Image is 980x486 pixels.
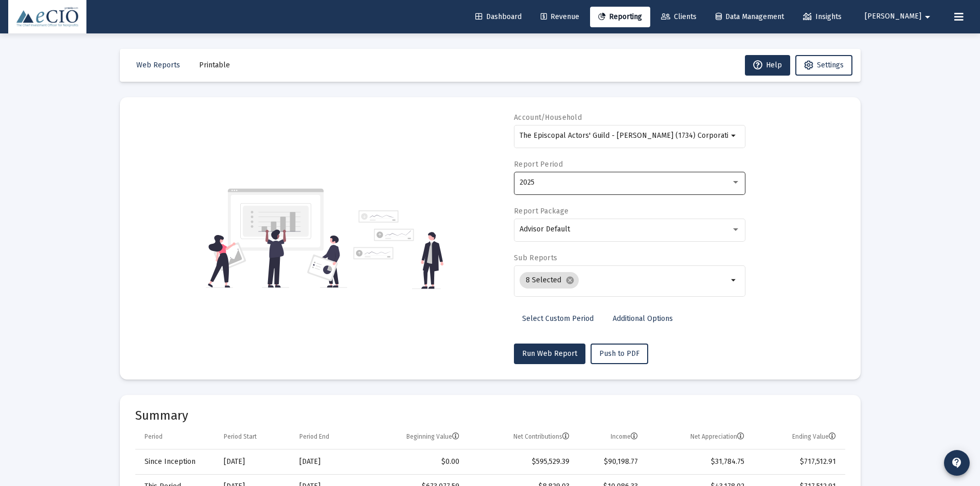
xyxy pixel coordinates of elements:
[514,160,563,169] label: Report Period
[645,425,752,449] td: Column Net Appreciation
[653,7,705,27] a: Clients
[224,457,285,467] div: [DATE]
[613,314,673,323] span: Additional Options
[921,7,934,27] mat-icon: arrow_drop_down
[475,12,522,21] span: Dashboard
[577,425,645,449] td: Column Income
[598,12,642,21] span: Reporting
[292,425,364,449] td: Column Period End
[522,349,577,358] span: Run Web Report
[217,425,292,449] td: Column Period Start
[364,425,467,449] td: Column Beginning Value
[865,12,921,21] span: [PERSON_NAME]
[690,433,744,441] div: Net Appreciation
[792,433,836,441] div: Ending Value
[299,457,357,467] div: [DATE]
[599,349,639,358] span: Push to PDF
[752,449,845,474] td: $717,512.91
[520,178,534,187] span: 2025
[128,55,188,76] button: Web Reports
[136,61,180,69] span: Web Reports
[520,225,570,233] span: Advisor Default
[541,12,579,21] span: Revenue
[728,130,740,142] mat-icon: arrow_drop_down
[520,132,728,140] input: Search or select an account or household
[135,425,217,449] td: Column Period
[513,433,569,441] div: Net Contributions
[467,425,577,449] td: Column Net Contributions
[199,61,230,69] span: Printable
[532,7,587,27] a: Revenue
[191,55,238,76] button: Printable
[135,449,217,474] td: Since Inception
[520,270,728,291] mat-chip-list: Selection
[716,12,784,21] span: Data Management
[852,6,946,27] button: [PERSON_NAME]
[16,7,79,27] img: Dashboard
[795,7,850,27] a: Insights
[951,457,963,469] mat-icon: contact_support
[728,274,740,286] mat-icon: arrow_drop_down
[206,187,347,289] img: reporting
[135,410,845,421] mat-card-title: Summary
[803,12,842,21] span: Insights
[224,433,257,441] div: Period Start
[752,425,845,449] td: Column Ending Value
[522,314,594,323] span: Select Custom Period
[467,7,530,27] a: Dashboard
[661,12,697,21] span: Clients
[591,344,648,364] button: Push to PDF
[795,55,852,76] button: Settings
[817,61,844,69] span: Settings
[645,449,752,474] td: $31,784.75
[514,254,557,262] label: Sub Reports
[406,433,459,441] div: Beginning Value
[577,449,645,474] td: $90,198.77
[520,272,579,289] mat-chip: 8 Selected
[353,210,443,289] img: reporting-alt
[145,433,163,441] div: Period
[745,55,790,76] button: Help
[299,433,329,441] div: Period End
[514,344,585,364] button: Run Web Report
[514,113,582,122] label: Account/Household
[590,7,650,27] a: Reporting
[467,449,577,474] td: $595,529.39
[611,433,638,441] div: Income
[753,61,782,69] span: Help
[707,7,792,27] a: Data Management
[565,276,575,285] mat-icon: cancel
[514,207,568,215] label: Report Package
[364,449,467,474] td: $0.00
